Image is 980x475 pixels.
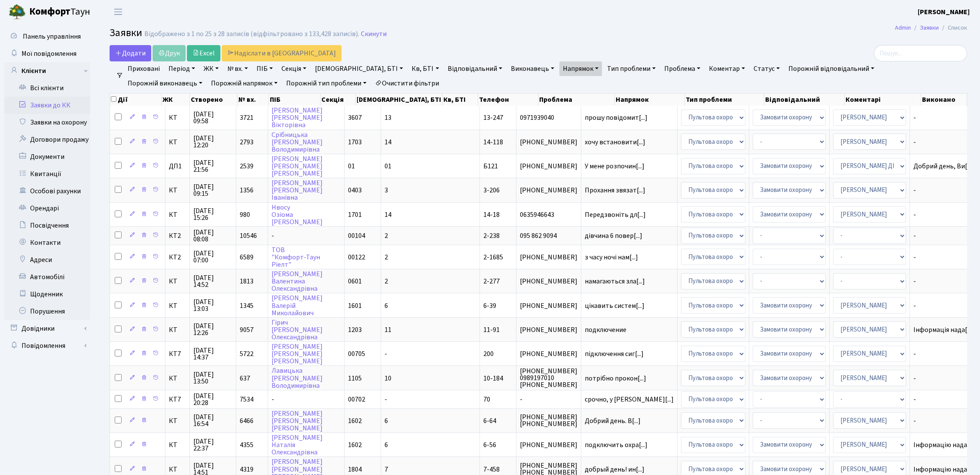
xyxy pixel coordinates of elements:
[124,76,206,91] a: Порожній виконавець
[4,337,90,354] a: Повідомлення
[385,395,387,404] span: -
[193,393,232,406] span: [DATE] 20:28
[585,301,644,311] span: цікавить систем[...]
[520,442,577,448] span: [PHONE_NUMBER]
[483,301,496,311] span: 6-39
[272,395,274,404] span: -
[348,186,362,195] span: 0403
[240,253,253,262] span: 6589
[9,3,26,21] img: logo.png
[913,417,976,424] span: -
[4,268,90,286] a: Автомобілі
[169,442,186,448] span: КТ
[240,186,253,195] span: 1356
[913,350,976,357] span: -
[520,368,577,388] span: [PHONE_NUMBER] 0989197010 [PHONE_NUMBER]
[705,61,748,76] a: Коментар
[913,114,976,121] span: -
[4,200,90,217] a: Орендарі
[520,254,577,261] span: [PHONE_NUMBER]
[874,45,967,61] input: Пошук...
[507,61,558,76] a: Виконавець
[661,61,704,76] a: Проблема
[348,440,362,450] span: 1602
[169,254,186,261] span: КТ2
[253,61,276,76] a: ПІБ
[913,161,974,171] span: Добрий день, Ви[...]
[385,186,388,195] span: 3
[585,465,644,474] span: добрый день! ин[...]
[785,61,878,76] a: Порожній відповідальний
[443,94,478,106] th: Кв, БТІ
[29,5,90,19] span: Таун
[348,277,362,286] span: 0601
[272,245,320,269] a: ТОВ"Комфорт-ТаунРіелт"
[4,165,90,183] a: Квитанції
[559,61,602,76] a: Напрямок
[913,232,976,239] span: -
[193,414,232,427] span: [DATE] 16:54
[238,94,269,106] th: № вх.
[4,131,90,148] a: Договори продажу
[356,94,443,106] th: [DEMOGRAPHIC_DATA], БТІ
[520,114,577,121] span: 0971939040
[913,211,976,218] span: -
[240,395,253,404] span: 7534
[240,137,253,147] span: 2793
[169,417,186,424] span: КТ
[478,94,538,106] th: Телефон
[520,350,577,357] span: [PHONE_NUMBER]
[913,465,976,474] span: Інформацію нада[...]
[4,28,90,45] a: Панель управління
[348,210,362,219] span: 1701
[921,94,967,106] th: Виконано
[385,416,388,426] span: 6
[240,374,250,383] span: 637
[685,94,764,106] th: Тип проблеми
[585,416,641,426] span: Добрий день. В[...]
[483,186,500,195] span: 3-206
[538,94,615,106] th: Проблема
[4,251,90,268] a: Адреси
[520,187,577,194] span: [PHONE_NUMBER]
[918,7,970,17] b: [PERSON_NAME]
[585,231,642,241] span: дівчина 6 повер[...]
[272,178,323,202] a: [PERSON_NAME][PERSON_NAME]Іванівна
[408,61,442,76] a: Кв, БТІ
[4,97,90,114] a: Заявки до КК
[520,326,577,333] span: [PHONE_NUMBER]
[240,440,253,450] span: 4355
[224,61,251,76] a: № вх.
[585,277,645,286] span: намагаються зла[...]
[348,374,362,383] span: 1105
[520,278,577,285] span: [PHONE_NUMBER]
[4,217,90,234] a: Посвідчення
[483,277,500,286] span: 2-277
[348,325,362,335] span: 1203
[272,154,323,178] a: [PERSON_NAME][PERSON_NAME][PERSON_NAME]
[272,231,274,241] span: -
[169,211,186,218] span: КТ
[283,76,370,91] a: Порожній тип проблеми
[385,374,391,383] span: 10
[913,375,976,382] span: -
[520,139,577,146] span: [PHONE_NUMBER]
[585,113,647,122] span: прошу повідомит[...]
[385,210,391,219] span: 14
[23,32,81,41] span: Панель управління
[845,94,922,106] th: Коментарі
[208,76,281,91] a: Порожній напрямок
[162,94,190,106] th: ЖК
[913,396,976,403] span: -
[240,210,250,219] span: 980
[240,161,253,171] span: 2539
[278,61,310,76] a: Секція
[169,232,186,239] span: КТ2
[193,323,232,336] span: [DATE] 12:26
[604,61,659,76] a: Тип проблеми
[483,374,503,383] span: 10-184
[920,23,939,32] a: Заявки
[272,366,323,390] a: Лавицька[PERSON_NAME]Володимирівна
[193,135,232,149] span: [DATE] 12:20
[520,302,577,309] span: [PHONE_NUMBER]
